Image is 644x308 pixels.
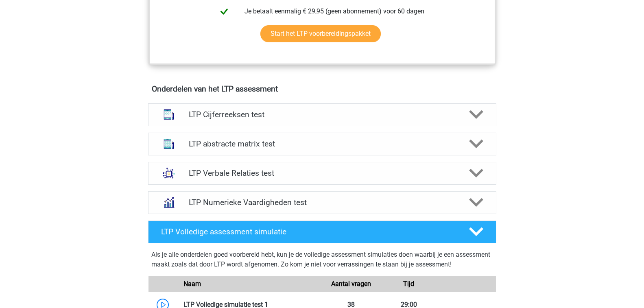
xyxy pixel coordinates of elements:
[189,139,455,149] h4: LTP abstracte matrix test
[145,221,500,243] a: LTP Volledige assessment simulatie
[260,25,381,42] a: Start het LTP voorbereidingspakket
[158,104,179,125] img: cijferreeksen
[158,162,179,183] img: analogieen
[380,279,438,289] div: Tijd
[189,110,455,119] h4: LTP Cijferreeksen test
[152,84,493,94] h4: Onderdelen van het LTP assessment
[189,198,455,207] h4: LTP Numerieke Vaardigheden test
[145,133,500,155] a: abstracte matrices LTP abstracte matrix test
[322,279,380,289] div: Aantal vragen
[158,133,179,154] img: abstracte matrices
[161,227,456,236] h4: LTP Volledige assessment simulatie
[189,168,455,178] h4: LTP Verbale Relaties test
[145,191,500,214] a: numeriek redeneren LTP Numerieke Vaardigheden test
[177,279,322,289] div: Naam
[145,162,500,185] a: analogieen LTP Verbale Relaties test
[145,103,500,126] a: cijferreeksen LTP Cijferreeksen test
[158,192,179,213] img: numeriek redeneren
[151,250,493,273] div: Als je alle onderdelen goed voorbereid hebt, kun je de volledige assessment simulaties doen waarb...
